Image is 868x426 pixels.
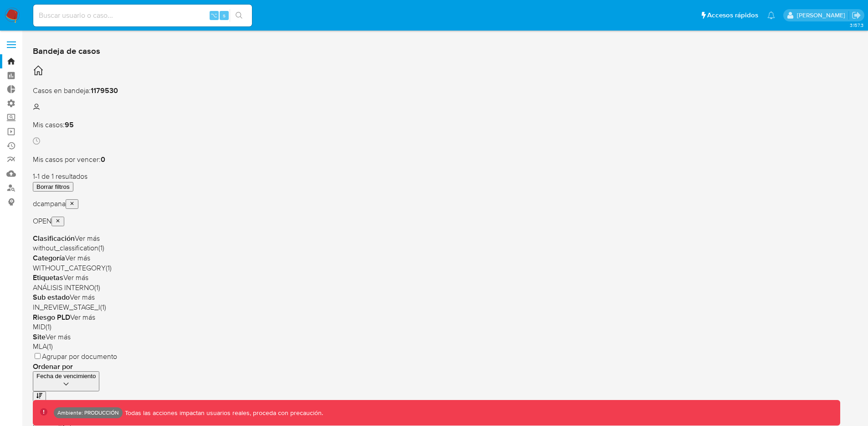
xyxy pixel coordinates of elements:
p: Ambiente: PRODUCCIÓN [57,411,119,415]
button: search-icon [230,9,248,22]
p: Todas las acciones impactan usuarios reales, proceda con precaución. [123,409,323,417]
span: s [223,11,226,20]
span: ⌥ [211,11,217,20]
p: david.campana@mercadolibre.com [797,11,848,20]
a: Notificaciones [767,11,775,19]
a: Salir [852,10,861,20]
input: Buscar usuario o caso... [33,10,252,21]
span: Accesos rápidos [707,10,758,20]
